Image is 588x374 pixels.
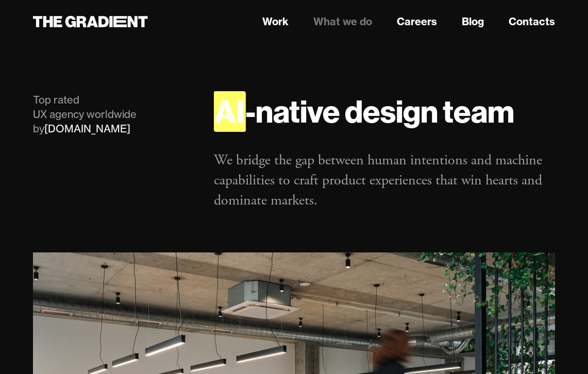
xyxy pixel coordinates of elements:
[313,14,372,29] a: What we do
[397,14,437,29] a: Careers
[214,93,555,130] h1: -native design team
[262,14,289,29] a: Work
[214,150,555,211] p: We bridge the gap between human intentions and machine capabilities to craft product experiences ...
[214,91,245,131] em: AI
[33,93,193,136] div: Top rated UX agency worldwide by
[509,14,555,29] a: Contacts
[462,14,484,29] a: Blog
[44,122,130,135] a: [DOMAIN_NAME]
